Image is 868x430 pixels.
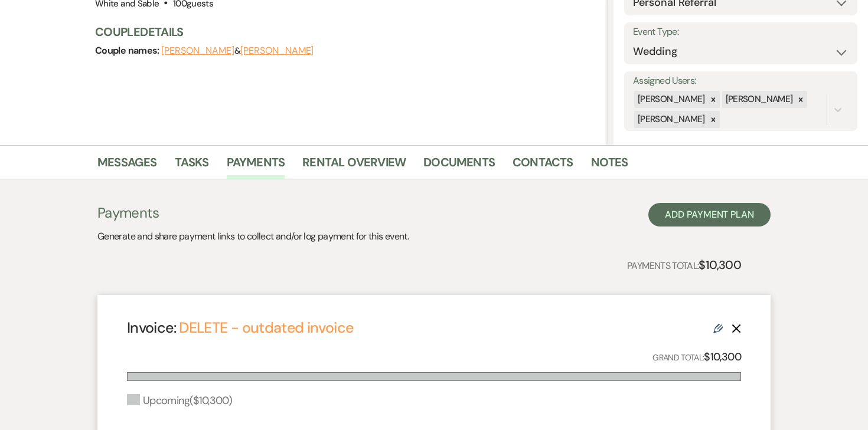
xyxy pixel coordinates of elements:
[95,44,161,57] span: Couple names:
[227,153,285,179] a: Payments
[634,111,707,128] div: [PERSON_NAME]
[161,45,314,57] span: &
[97,203,409,223] h3: Payments
[627,255,741,274] p: Payments Total:
[127,393,232,409] div: Upcoming ( $10,300 )
[704,350,741,364] strong: $10,300
[161,46,234,55] button: [PERSON_NAME]
[175,153,209,179] a: Tasks
[648,203,771,227] button: Add Payment Plan
[302,153,406,179] a: Rental Overview
[652,349,741,366] p: Grand Total:
[423,153,495,179] a: Documents
[633,24,849,41] label: Event Type:
[97,153,157,179] a: Messages
[633,73,849,90] label: Assigned Users:
[97,229,409,244] p: Generate and share payment links to collect and/or log payment for this event.
[634,91,707,108] div: [PERSON_NAME]
[722,91,795,108] div: [PERSON_NAME]
[127,317,353,338] h4: Invoice:
[240,46,314,55] button: [PERSON_NAME]
[699,257,741,273] strong: $10,300
[513,153,573,179] a: Contacts
[591,153,628,179] a: Notes
[95,24,596,40] h3: Couple Details
[179,318,353,337] a: DELETE - outdated invoice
